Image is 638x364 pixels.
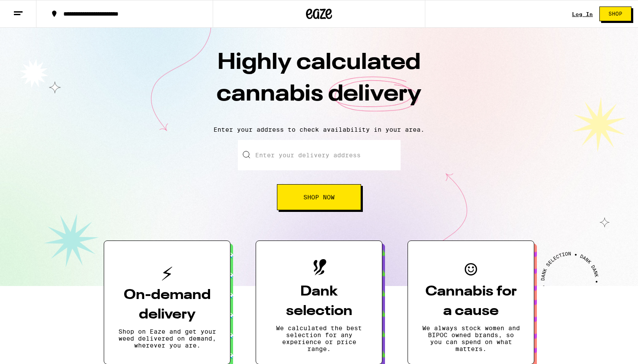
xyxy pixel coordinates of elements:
[599,6,631,21] button: Shop
[608,11,622,16] span: Shop
[572,11,593,17] a: Log In
[422,325,520,352] p: We always stock women and BIPOC owned brands, so you can spend on what matters.
[118,328,216,349] p: Shop on Eaze and get your weed delivered on demand, wherever you are.
[9,126,629,133] p: Enter your address to check availability in your area.
[277,184,361,210] button: Shop Now
[593,6,638,21] a: Shop
[422,282,520,321] h3: Cannabis for a cause
[270,325,368,352] p: We calculated the best selection for any experience or price range.
[270,282,368,321] h3: Dank selection
[167,47,471,119] h1: Highly calculated cannabis delivery
[303,194,335,200] span: Shop Now
[238,140,401,170] input: Enter your delivery address
[118,286,216,325] h3: On-demand delivery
